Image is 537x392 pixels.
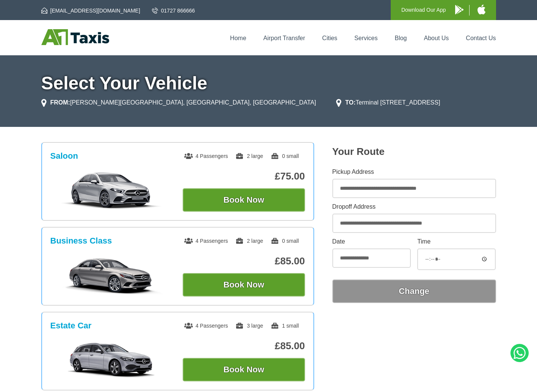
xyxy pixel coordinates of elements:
[183,255,305,267] p: £85.00
[332,146,496,158] h2: Your Route
[54,172,168,209] img: Saloon
[332,239,411,245] label: Date
[332,204,496,210] label: Dropoff Address
[395,35,407,41] a: Blog
[271,238,299,244] span: 0 small
[424,35,449,41] a: About Us
[152,7,195,14] a: 01727 866666
[401,5,446,15] p: Download Our App
[184,238,228,244] span: 4 Passengers
[230,35,246,41] a: Home
[41,7,140,14] a: [EMAIL_ADDRESS][DOMAIN_NAME]
[184,323,228,329] span: 4 Passengers
[41,98,316,107] li: [PERSON_NAME][GEOGRAPHIC_DATA], [GEOGRAPHIC_DATA], [GEOGRAPHIC_DATA]
[50,99,70,106] strong: FROM:
[54,341,168,379] img: Estate Car
[183,340,305,352] p: £85.00
[332,169,496,175] label: Pickup Address
[271,323,299,329] span: 1 small
[50,321,92,331] h3: Estate Car
[263,35,305,41] a: Airport Transfer
[183,188,305,212] button: Book Now
[41,29,109,45] img: A1 Taxis St Albans LTD
[235,153,263,159] span: 2 large
[183,273,305,297] button: Book Now
[478,5,485,14] img: A1 Taxis iPhone App
[271,153,299,159] span: 0 small
[466,35,496,41] a: Contact Us
[50,151,78,161] h3: Saloon
[455,5,463,14] img: A1 Taxis Android App
[183,170,305,182] p: £75.00
[332,280,496,303] button: Change
[183,358,305,381] button: Book Now
[354,35,377,41] a: Services
[235,323,263,329] span: 3 large
[184,153,228,159] span: 4 Passengers
[50,236,112,246] h3: Business Class
[41,74,496,92] h1: Select Your Vehicle
[345,99,355,106] strong: TO:
[336,98,440,107] li: Terminal [STREET_ADDRESS]
[322,35,337,41] a: Cities
[54,256,168,294] img: Business Class
[417,239,496,245] label: Time
[235,238,263,244] span: 2 large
